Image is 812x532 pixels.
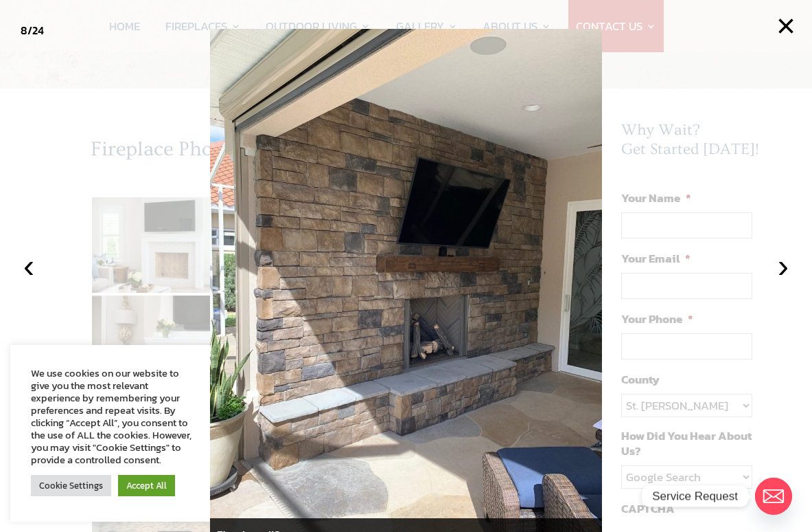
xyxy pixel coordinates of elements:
[755,478,792,515] a: Email
[771,11,801,41] button: ×
[21,22,27,38] span: 8
[31,367,196,466] div: We use cookies on our website to give you the most relevant experience by remembering your prefer...
[21,21,44,41] div: /
[118,475,175,496] a: Accept All
[14,251,44,281] button: ‹
[768,251,798,281] button: ›
[32,22,44,38] span: 24
[31,475,111,496] a: Cookie Settings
